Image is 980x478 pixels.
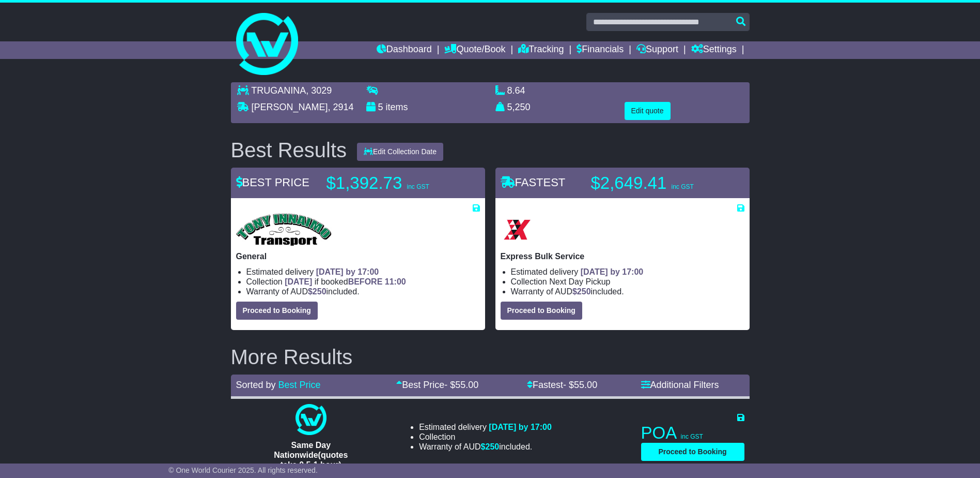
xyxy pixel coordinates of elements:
[246,277,480,287] li: Collection
[563,380,597,390] span: - $
[246,267,480,277] li: Estimated delivery
[511,287,744,296] li: Warranty of AUD included.
[285,277,406,286] span: if booked
[419,442,552,452] li: Warranty of AUD included.
[236,380,276,390] span: Sorted by
[501,302,582,320] button: Proceed to Booking
[407,183,429,190] span: inc GST
[641,380,719,390] a: Additional Filters
[636,41,678,59] a: Support
[581,267,644,276] span: [DATE] by 17:00
[489,423,552,431] span: [DATE] by 17:00
[641,423,744,443] p: POA
[481,442,500,451] span: $
[236,302,318,320] button: Proceed to Booking
[328,102,354,112] span: , 2914
[641,443,744,461] button: Proceed to Booking
[308,287,326,296] span: $
[251,85,306,96] span: TRUGANINA
[278,380,321,390] a: Best Price
[168,466,318,474] span: © One World Courier 2025. All rights reserved.
[486,442,500,451] span: 250
[549,277,610,286] span: Next Day Pickup
[527,380,597,390] a: Fastest- $55.00
[306,85,332,96] span: , 3029
[591,173,720,193] p: $2,649.41
[357,143,443,161] button: Edit Collection Date
[246,287,480,296] li: Warranty of AUD included.
[625,102,671,120] button: Edit quote
[501,176,566,189] span: FASTEST
[316,267,379,276] span: [DATE] by 17:00
[577,287,591,296] span: 250
[501,213,534,246] img: Border Express: Express Bulk Service
[507,85,525,96] span: 8.64
[295,404,326,435] img: One World Courier: Same Day Nationwide(quotes take 0.5-1 hour)
[385,277,406,286] span: 11:00
[444,41,505,59] a: Quote/Book
[574,380,597,390] span: 55.00
[285,277,312,286] span: [DATE]
[691,41,737,59] a: Settings
[419,432,552,442] li: Collection
[507,102,531,112] span: 5,250
[572,287,591,296] span: $
[455,380,478,390] span: 55.00
[236,176,309,189] span: BEST PRICE
[236,213,332,246] img: Tony Innaimo Transport: General
[377,41,432,59] a: Dashboard
[274,441,348,469] span: Same Day Nationwide(quotes take 0.5-1 hour)
[226,139,352,161] div: Best Results
[326,173,456,193] p: $1,392.73
[577,41,624,59] a: Financials
[386,102,408,112] span: items
[518,41,564,59] a: Tracking
[396,380,478,390] a: Best Price- $55.00
[378,102,383,112] span: 5
[236,251,480,261] p: General
[419,422,552,432] li: Estimated delivery
[511,267,744,277] li: Estimated delivery
[231,346,750,368] h2: More Results
[671,183,693,190] span: inc GST
[252,102,328,112] span: [PERSON_NAME]
[681,433,703,440] span: inc GST
[444,380,478,390] span: - $
[501,251,744,261] p: Express Bulk Service
[348,277,383,286] span: BEFORE
[313,287,326,296] span: 250
[511,277,744,287] li: Collection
